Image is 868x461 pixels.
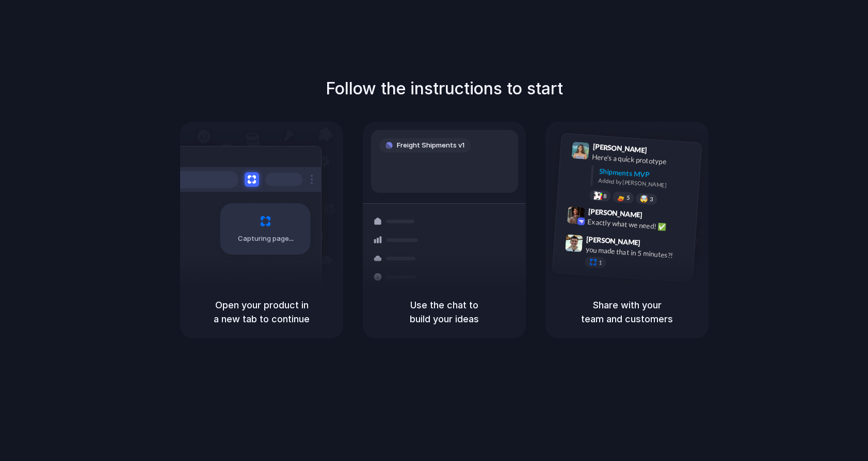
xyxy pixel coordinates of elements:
div: you made that in 5 minutes?! [585,244,688,262]
span: Freight Shipments v1 [397,140,464,151]
span: 1 [599,260,602,266]
h1: Follow the instructions to start [326,76,563,101]
span: [PERSON_NAME] [592,141,647,156]
span: 8 [603,193,607,199]
h5: Share with your team and customers [558,298,696,326]
span: 9:41 AM [650,146,671,158]
span: 3 [650,196,653,202]
span: 9:47 AM [644,238,665,251]
div: Exactly what we need! ✅ [587,217,690,234]
div: Here's a quick prototype [592,152,695,169]
span: [PERSON_NAME] [588,206,642,221]
span: 5 [626,195,630,201]
span: 9:42 AM [646,211,667,223]
h5: Open your product in a new tab to continue [192,298,331,326]
div: Shipments MVP [599,166,694,183]
span: Capturing page [238,234,295,244]
div: 🤯 [640,195,649,203]
span: [PERSON_NAME] [586,234,641,249]
div: Added by [PERSON_NAME] [598,176,693,191]
h5: Use the chat to build your ideas [375,298,513,326]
